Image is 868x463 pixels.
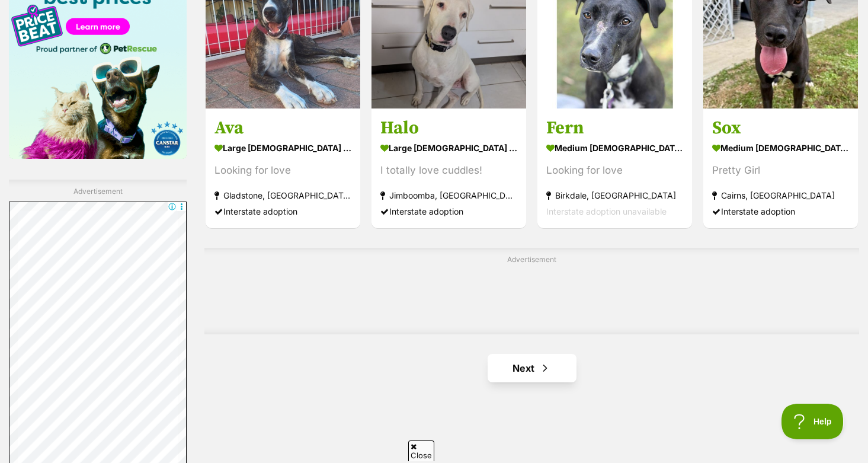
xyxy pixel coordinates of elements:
h3: Sox [712,117,849,140]
div: Interstate adoption [380,204,517,220]
div: I totally love cuddles! [380,163,517,179]
strong: large [DEMOGRAPHIC_DATA] Dog [214,140,351,157]
strong: medium [DEMOGRAPHIC_DATA] Dog [712,140,849,157]
a: Next page [488,354,576,382]
nav: Pagination [204,354,859,382]
a: Sox medium [DEMOGRAPHIC_DATA] Dog Pretty Girl Cairns, [GEOGRAPHIC_DATA] Interstate adoption [703,108,858,229]
span: Close [408,440,434,461]
strong: Gladstone, [GEOGRAPHIC_DATA] [214,188,351,204]
div: Looking for love [546,163,683,179]
div: Pretty Girl [712,163,849,179]
div: Advertisement [204,248,859,334]
strong: large [DEMOGRAPHIC_DATA] Dog [380,140,517,157]
div: Interstate adoption [712,204,849,220]
h3: Ava [214,117,351,140]
iframe: Help Scout Beacon - Open [781,404,844,439]
a: Fern medium [DEMOGRAPHIC_DATA] Dog Looking for love Birkdale, [GEOGRAPHIC_DATA] Interstate adopti... [537,108,692,229]
strong: Cairns, [GEOGRAPHIC_DATA] [712,188,849,204]
strong: medium [DEMOGRAPHIC_DATA] Dog [546,140,683,157]
h3: Halo [380,117,517,140]
div: Interstate adoption [214,204,351,220]
strong: Birkdale, [GEOGRAPHIC_DATA] [546,188,683,204]
h3: Fern [546,117,683,140]
a: Ava large [DEMOGRAPHIC_DATA] Dog Looking for love Gladstone, [GEOGRAPHIC_DATA] Interstate adoption [206,108,360,229]
div: Looking for love [214,163,351,179]
a: Halo large [DEMOGRAPHIC_DATA] Dog I totally love cuddles! Jimboomba, [GEOGRAPHIC_DATA] Interstate... [371,108,526,229]
span: Interstate adoption unavailable [546,207,667,217]
strong: Jimboomba, [GEOGRAPHIC_DATA] [380,188,517,204]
